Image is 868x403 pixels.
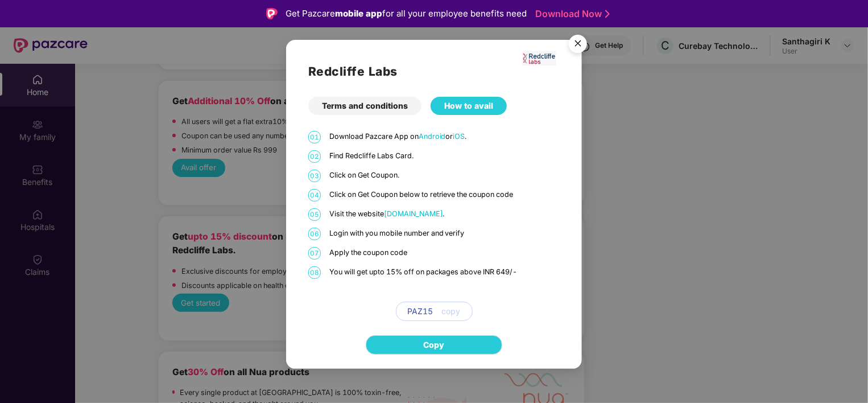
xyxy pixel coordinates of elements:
p: Click on Get Coupon. [329,170,560,181]
span: 05 [308,208,321,221]
strong: mobile app [335,8,382,19]
span: Copy [424,339,445,351]
a: Android [419,132,446,141]
p: You will get upto 15% off on packages above INR 649/- [329,266,560,278]
span: copy [442,305,461,318]
h2: Redcliffe Labs [308,62,560,81]
div: Get Pazcare for all your employee benefits need [286,7,527,20]
img: Stroke [605,8,610,20]
span: 01 [308,131,321,143]
span: 06 [308,228,321,240]
img: svg+xml;base64,PHN2ZyB4bWxucz0iaHR0cDovL3d3dy53My5vcmcvMjAwMC9zdmciIHdpZHRoPSI1NiIgaGVpZ2h0PSI1Ni... [562,30,594,61]
p: Click on Get Coupon below to retrieve the coupon code [329,189,560,200]
span: 02 [308,150,321,163]
span: PAZ15 [408,305,433,318]
p: Visit the website . [329,208,560,220]
span: 03 [308,170,321,182]
div: Terms and conditions [308,97,421,115]
p: Login with you mobile number and verify [329,228,560,239]
a: Download Now [535,8,606,20]
p: Download Pazcare App on or . [329,131,560,142]
span: 04 [308,189,321,201]
a: [DOMAIN_NAME] [384,209,443,218]
p: Apply the coupon code [329,247,560,258]
button: copy [433,302,461,320]
a: iOS [453,132,465,141]
span: 08 [308,266,321,279]
span: 07 [308,247,321,260]
div: How to avail [431,97,507,115]
button: Close [562,29,593,60]
button: Copy [366,335,502,355]
img: Logo [266,8,278,19]
img: Screenshot%202023-06-01%20at%2011.51.45%20AM.png [522,51,556,65]
p: Find Redcliffe Labs Card. [329,150,560,162]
